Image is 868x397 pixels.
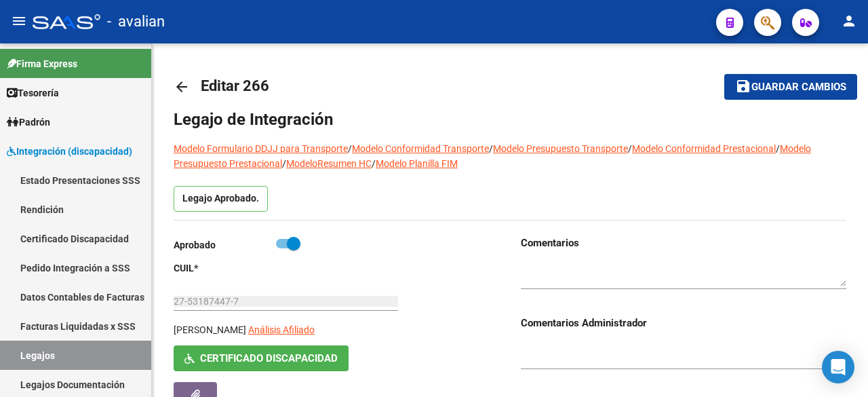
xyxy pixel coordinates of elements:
p: [PERSON_NAME] [174,322,246,337]
span: Certificado Discapacidad [200,353,338,365]
a: Modelo Conformidad Transporte [352,143,489,154]
span: Guardar cambios [751,81,846,94]
a: Modelo Presupuesto Transporte [493,143,628,154]
a: Modelo Formulario DDJJ para Transporte [174,143,348,154]
mat-icon: save [735,78,751,94]
mat-icon: person [841,13,857,29]
p: CUIL [174,261,276,276]
mat-icon: menu [11,13,27,29]
div: Open Intercom Messenger [822,351,854,383]
span: Firma Express [7,56,77,71]
span: Análisis Afiliado [248,324,315,335]
a: ModeloResumen HC [286,158,372,169]
span: Padrón [7,115,50,130]
h3: Comentarios Administrador [521,316,846,330]
span: - avalian [107,7,165,37]
p: Aprobado [174,238,276,252]
a: Modelo Planilla FIM [376,158,458,169]
span: Editar 266 [201,77,269,94]
h1: Legajo de Integración [174,109,846,130]
button: Guardar cambios [724,74,857,99]
mat-icon: arrow_back [174,79,190,95]
p: Legajo Aprobado. [174,186,268,212]
h3: Comentarios [521,235,846,250]
span: Integración (discapacidad) [7,144,132,159]
a: Modelo Conformidad Prestacional [632,143,776,154]
button: Certificado Discapacidad [174,345,349,371]
span: Tesorería [7,86,59,100]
